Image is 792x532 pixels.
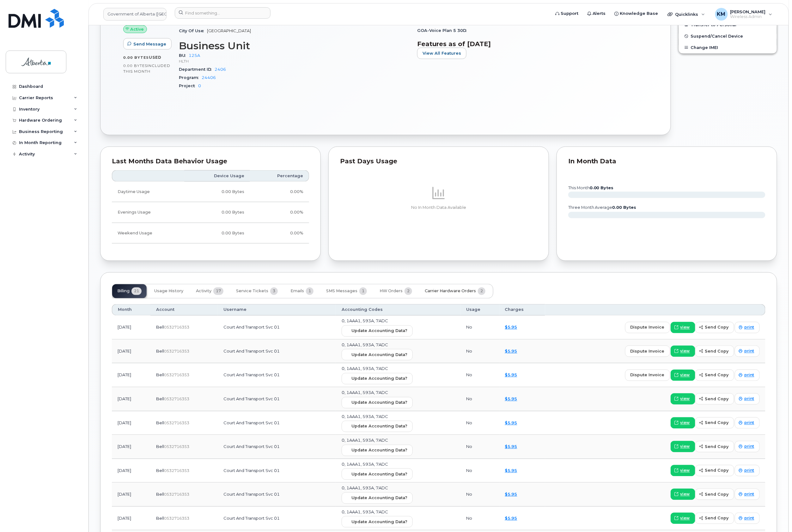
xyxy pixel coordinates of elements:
[745,516,754,521] span: print
[306,287,314,295] span: 1
[342,486,388,491] span: 0, 1AAA1, 593A, 7ADC
[505,349,517,354] a: $5.95
[680,492,690,497] span: view
[417,48,466,59] button: View All Features
[179,40,410,51] h3: Business Unit
[156,396,164,402] span: Bell
[342,349,413,360] button: Update Accounting Data?
[179,28,207,33] span: City Of Use
[735,441,760,452] a: print
[342,510,388,515] span: 0, 1AAA1, 593A, 7ADC
[460,459,499,483] td: No
[103,8,167,21] a: Government of Alberta (GOA)
[215,67,226,72] a: 2406
[342,462,388,467] span: 0, 1AAA1, 593A, 7ADC
[342,469,413,480] button: Update Accounting Data?
[568,205,637,210] text: three month average
[671,513,695,524] a: view
[179,75,202,80] span: Program
[711,8,777,21] div: Kay Mah
[735,346,760,357] a: print
[705,468,729,474] span: send copy
[270,287,278,295] span: 3
[679,42,777,53] button: Change IMEI
[123,38,172,50] button: Send Message
[149,55,161,60] span: used
[671,441,695,452] a: view
[342,438,388,443] span: 0, 1AAA1, 593A, 7ADC
[505,420,517,426] a: $5.95
[218,304,336,316] th: Username
[218,435,336,459] td: Court And Transport Svc 01
[351,447,407,453] span: Update Accounting Data?
[112,387,150,411] td: [DATE]
[218,507,336,531] td: Court And Transport Svc 01
[179,53,189,58] span: BU
[156,468,164,473] span: Bell
[156,372,164,378] span: Bell
[568,185,614,190] text: this month
[112,435,150,459] td: [DATE]
[695,417,734,429] button: send copy
[290,289,304,294] span: Emails
[250,223,309,244] td: 0.00%
[236,289,268,294] span: Service Tickets
[705,372,729,378] span: send copy
[561,10,578,17] span: Support
[112,202,309,223] tr: Weekdays from 6:00pm to 8:00am
[705,492,729,498] span: send copy
[202,75,216,80] a: 24406
[112,182,184,202] td: Daytime Usage
[680,372,690,378] span: view
[735,513,760,524] a: print
[593,10,606,17] span: Alerts
[671,417,695,429] a: view
[695,346,734,357] button: send copy
[156,516,164,521] span: Bell
[675,12,698,17] span: Quicklinks
[505,492,517,497] a: $5.95
[156,420,164,426] span: Bell
[417,28,470,33] span: GOA-Voice Plan 5 30D
[156,492,164,497] span: Bell
[184,223,250,244] td: 0.00 Bytes
[164,492,189,497] span: 0532716353
[460,435,499,459] td: No
[695,513,734,524] button: send copy
[164,444,189,449] span: 0532716353
[164,516,189,521] span: 0532716353
[184,182,250,202] td: 0.00 Bytes
[154,289,183,294] span: Usage History
[112,223,309,244] tr: Friday from 6:00pm to Monday 8:00am
[717,10,726,18] span: KM
[631,372,665,378] span: dispute invoice
[680,420,690,426] span: view
[671,489,695,500] a: view
[680,396,690,402] span: view
[680,468,690,474] span: view
[123,55,149,60] span: 0.00 Bytes
[342,516,413,528] button: Update Accounting Data?
[351,352,407,358] span: Update Accounting Data?
[342,390,388,395] span: 0, 1AAA1, 593A, 7ADC
[745,372,754,378] span: print
[112,223,184,244] td: Weekend Usage
[112,363,150,387] td: [DATE]
[112,411,150,435] td: [DATE]
[179,83,198,88] span: Project
[417,15,648,27] h3: Rate Plan
[460,316,499,340] td: No
[250,182,309,202] td: 0.00%
[745,325,754,330] span: print
[112,507,150,531] td: [DATE]
[112,158,309,165] div: Last Months Data Behavior Usage
[218,363,336,387] td: Court And Transport Svc 01
[735,322,760,333] a: print
[342,414,388,419] span: 0, 1AAA1, 593A, 7ADC
[625,370,670,381] button: dispute invoice
[213,287,223,295] span: 17
[342,318,388,323] span: 0, 1AAA1, 593A, 7ADC
[156,444,164,449] span: Bell
[342,373,413,384] button: Update Accounting Data?
[695,393,734,405] button: send copy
